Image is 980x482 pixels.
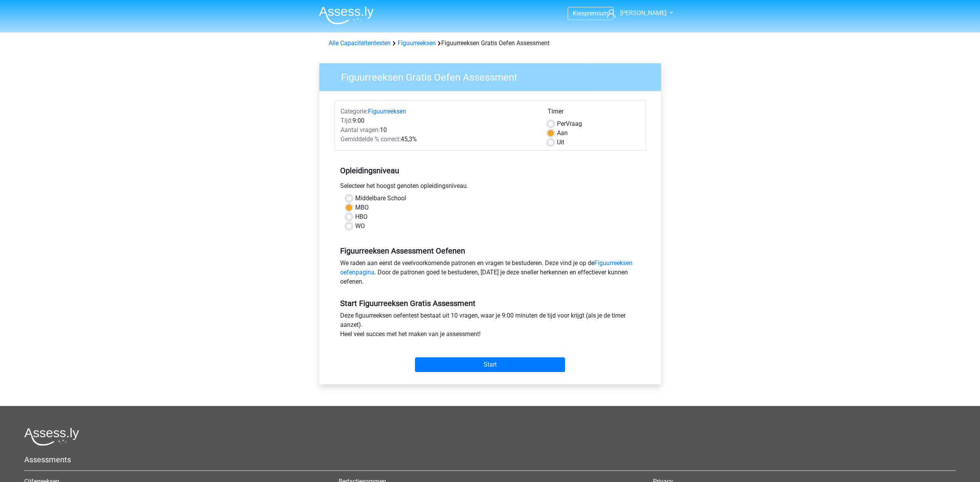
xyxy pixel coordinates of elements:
[548,107,640,119] div: Timer
[355,222,365,231] label: WO
[557,138,564,147] label: Uit
[584,10,609,17] span: premium
[334,311,646,342] div: Deze figuurreeksen oefentest bestaat uit 10 vragen, waar je 9:00 minuten de tijd voor krijgt (als...
[24,428,79,446] img: Assessly logo
[355,203,369,212] label: MBO
[334,259,646,289] div: We raden aan eerst de veelvoorkomende patronen en vragen te bestuderen. Deze vind je op de . Door...
[24,455,956,464] h5: Assessments
[573,10,584,17] span: Kies
[335,125,542,135] div: 10
[334,181,646,194] div: Selecteer het hoogst genoten opleidingsniveau.
[340,163,640,178] h5: Opleidingsniveau
[335,116,542,125] div: 9:00
[557,120,566,127] span: Per
[604,8,667,18] a: [PERSON_NAME]
[335,135,542,144] div: 45,3%
[368,108,406,115] a: Figuurreeksen
[340,299,640,308] h5: Start Figuurreeksen Gratis Assessment
[332,68,655,83] h3: Figuurreeksen Gratis Oefen Assessment
[355,212,368,222] label: HBO
[341,135,401,143] span: Gemiddelde % correct:
[319,6,374,24] img: Assessly
[398,39,436,47] a: Figuurreeksen
[568,8,613,19] a: Kiespremium
[341,126,380,134] span: Aantal vragen:
[415,357,565,372] input: Start
[340,246,640,255] h5: Figuurreeksen Assessment Oefenen
[355,194,406,203] label: Middelbare School
[620,9,666,17] span: [PERSON_NAME]
[341,117,353,124] span: Tijd:
[557,119,582,129] label: Vraag
[341,108,368,115] span: Categorie:
[557,129,568,138] label: Aan
[329,39,391,47] a: Alle Capaciteitentesten
[326,39,655,48] div: Figuurreeksen Gratis Oefen Assessment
